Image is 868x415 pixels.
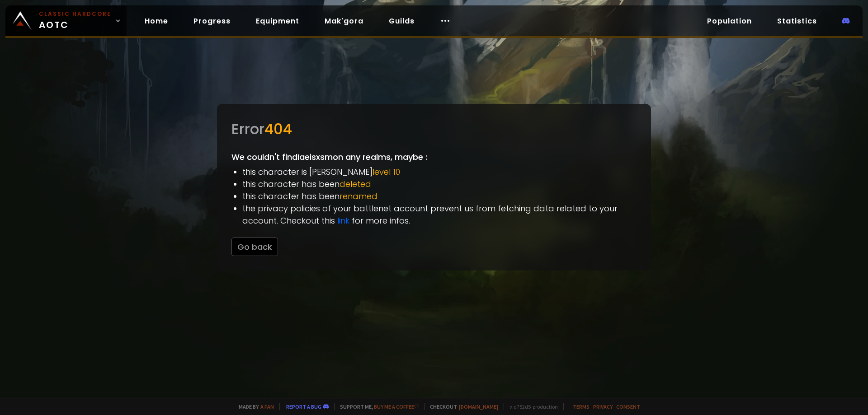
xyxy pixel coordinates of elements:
[242,202,637,227] li: the privacy policies of your battlenet account prevent us from fetching data related to your acco...
[242,166,637,178] li: this character is [PERSON_NAME]
[340,178,371,190] span: deleted
[231,118,637,140] div: Error
[5,5,127,36] a: Classic HardcoreAOTC
[424,403,498,410] span: Checkout
[317,12,371,30] a: Mak'gora
[264,119,292,139] span: 404
[242,190,637,202] li: this character has been
[337,215,349,226] a: link
[233,403,274,410] span: Made by
[249,12,307,30] a: Equipment
[382,12,422,30] a: Guilds
[373,166,400,177] span: level 10
[770,12,824,30] a: Statistics
[573,403,590,410] a: Terms
[260,403,274,410] a: a fan
[340,191,377,202] span: renamed
[616,403,640,410] a: Consent
[504,403,558,410] span: v. d752d5 - production
[593,403,613,410] a: Privacy
[374,403,419,410] a: Buy me a coffee
[39,10,111,18] small: Classic Hardcore
[334,403,419,410] span: Support me,
[286,403,321,410] a: Report a bug
[217,104,651,270] div: We couldn't find Iaeisxsm on any realms, maybe :
[242,178,637,190] li: this character has been
[39,10,111,32] span: AOTC
[231,241,278,252] a: Go back
[459,403,498,410] a: [DOMAIN_NAME]
[137,12,175,30] a: Home
[231,238,278,256] button: Go back
[186,12,238,30] a: Progress
[700,12,759,30] a: Population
